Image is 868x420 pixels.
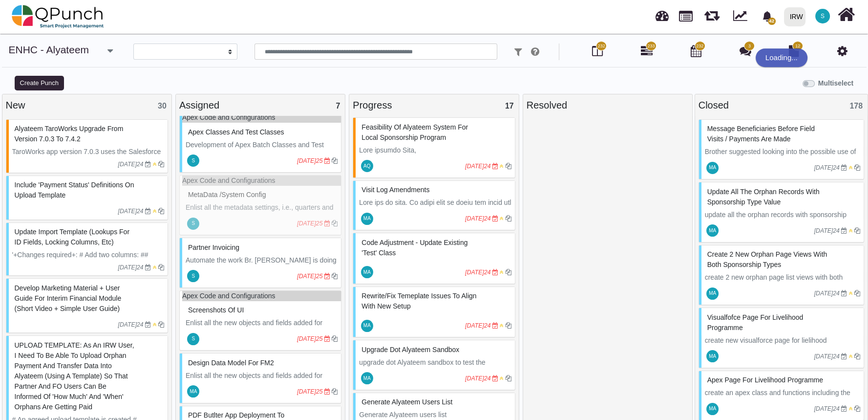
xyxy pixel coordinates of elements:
span: 7 [336,102,340,110]
span: Shafee.jan [187,270,199,282]
i: Due Date [324,273,330,279]
span: Shafee.jan [815,9,830,23]
i: Due Date [841,290,847,296]
div: IRW [790,8,803,25]
span: MA [363,376,371,381]
span: #79855 [361,239,467,257]
span: 232 [598,43,605,50]
i: Clone [158,208,164,214]
span: MA [709,291,716,296]
span: #79673 [15,341,134,411]
i: Clone [506,163,511,169]
i: Clone [332,273,338,279]
i: [DATE]24 [118,321,143,328]
i: [DATE]24 [814,290,840,297]
span: S [192,336,195,341]
div: Closed [699,98,864,112]
div: Progress [353,98,515,112]
div: Resolved [527,98,689,112]
i: Medium [152,265,156,270]
i: Due Date [492,216,498,221]
i: Clone [158,161,164,167]
i: [DATE]24 [465,215,490,222]
i: Clone [854,406,860,412]
i: Medium [152,322,156,328]
p: Enlist all the new objects and fields added for FM2. Share the schema builder diagram with relati... [186,318,338,349]
span: Mahmood Ashraf [706,403,719,415]
span: create 2 new orphan page list views with both sponsorship types [705,273,845,291]
a: Apex Code and Configurations [182,292,275,300]
span: #79856 [361,186,429,194]
i: Due Date [324,389,330,395]
span: 30 [158,102,167,110]
span: Shafee.jan [187,333,199,345]
span: 178 [849,102,863,110]
span: Brother suggested looking into the possible use of multichannel messaging with orphans families a... [705,148,859,197]
a: bell fill42 [756,0,780,31]
span: MA [709,228,716,233]
i: Medium [500,376,504,381]
i: Medium [500,163,504,169]
span: Mahmood Ashraf [706,162,719,174]
i: Medium [849,406,853,412]
span: Generate Alyateem users list [359,411,446,419]
div: Dynamic Report [728,0,756,33]
svg: bell fill [762,11,772,22]
span: #79853 [707,188,820,206]
span: 233 [647,43,655,50]
i: Due Date [324,336,330,342]
span: #79852 [707,250,827,268]
span: Dashboard [656,6,669,21]
a: ENHC - Alyateem [9,44,89,55]
span: '+Changes required+: # Add two columns: ## Owner ID - Lookup _FOM 'user id'_ ## Record Type ID - ... [12,251,162,382]
span: MA [363,323,371,328]
i: Home [838,5,855,24]
span: Mahmood Ashraf [706,350,719,362]
i: [DATE]25 [297,157,322,164]
i: [DATE]24 [465,269,490,276]
i: Due Date [492,376,498,381]
i: Due Date [492,323,498,329]
i: [DATE]24 [814,353,840,360]
span: Mahmood Ashraf [187,385,199,398]
span: MA [709,354,716,359]
i: Due Date [145,208,151,214]
span: update all the orphan records with sponsorship type value set asÂ * Regular Sponsorship [705,211,848,229]
span: MA [363,216,371,221]
span: #79827 [361,398,452,406]
i: Clone [158,322,164,328]
i: Due Date [841,406,847,412]
span: Mahmood Ashraf [706,287,719,300]
span: Mahmood Ashraf [361,266,373,278]
i: [DATE]25 [297,388,322,395]
span: S [192,158,195,163]
div: Loading... [756,48,807,67]
span: MA [709,406,716,411]
span: #79854 [707,125,815,143]
i: [DATE]24 [814,227,840,234]
i: [DATE]24 [118,208,143,215]
i: Medium [849,354,853,359]
i: Medium [849,165,853,171]
span: #80307 [188,359,274,367]
i: Gantt [641,45,653,57]
span: create an apex class and functions including the search filters to display first 100 rows of orph... [705,389,853,417]
i: Due Date [841,165,847,171]
div: Assigned [179,98,341,112]
i: [DATE]25 [297,335,322,342]
i: Due Date [492,269,498,275]
i: Due Date [324,158,330,164]
i: Medium [500,216,504,221]
i: Medium [849,228,853,234]
span: 232 [696,43,703,50]
a: IRW [780,0,809,33]
i: Medium [152,208,156,214]
i: Clone [854,165,860,171]
span: S [192,274,195,279]
i: Clone [506,323,511,329]
a: 233 [641,49,653,57]
span: #80315 [188,128,284,136]
span: #80308 [188,306,244,314]
i: Medium [152,161,156,167]
i: Calendar [691,45,701,57]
